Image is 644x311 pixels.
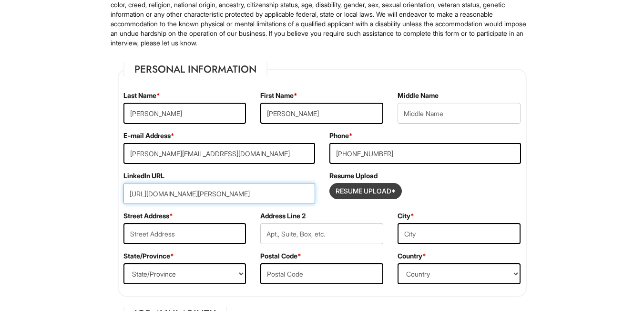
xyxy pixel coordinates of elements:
[123,91,160,100] label: Last Name
[260,103,383,124] input: First Name
[398,103,521,124] input: Middle Name
[123,183,315,204] input: LinkedIn URL
[260,223,383,244] input: Apt., Suite, Box, etc.
[123,131,174,140] label: E-mail Address
[123,143,315,164] input: E-mail Address
[123,211,173,221] label: Street Address
[260,263,383,284] input: Postal Code
[123,223,246,244] input: Street Address
[398,211,414,221] label: City
[123,103,246,124] input: Last Name
[329,183,402,199] button: Resume Upload*Resume Upload*
[123,62,267,76] legend: Personal Information
[260,251,301,261] label: Postal Code
[329,143,521,164] input: Phone
[260,211,306,221] label: Address Line 2
[398,91,439,100] label: Middle Name
[329,131,353,140] label: Phone
[398,223,521,244] input: City
[123,263,246,284] select: State/Province
[123,171,164,181] label: LinkedIn URL
[260,91,297,100] label: First Name
[329,171,378,181] label: Resume Upload
[123,251,174,261] label: State/Province
[398,251,426,261] label: Country
[398,263,521,284] select: Country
